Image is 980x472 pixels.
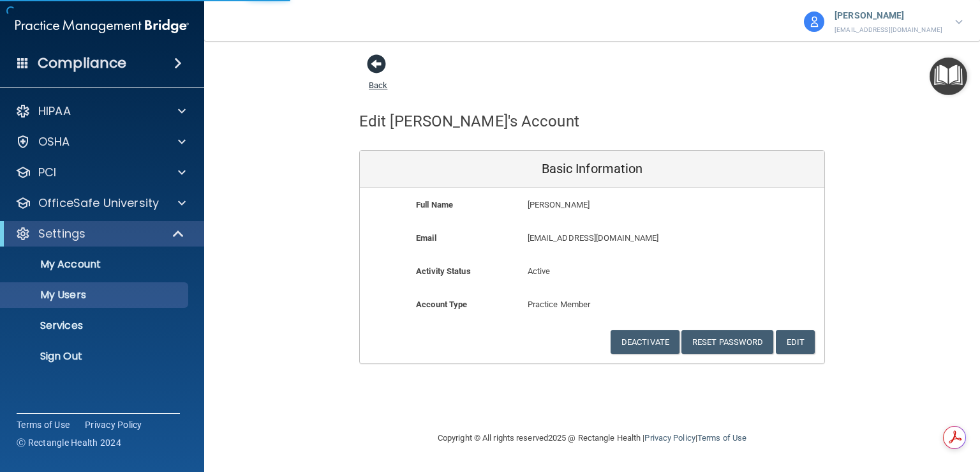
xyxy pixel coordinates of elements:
[359,418,825,459] div: Copyright © All rights reserved 2025 @ Rectangle Health | |
[38,226,85,241] p: Settings
[17,436,121,449] span: Ⓒ Rectangle Health 2024
[776,330,815,354] button: Edit
[360,151,824,188] div: Basic Information
[835,8,942,24] p: [PERSON_NAME]
[8,319,182,332] p: Services
[644,433,695,443] a: Privacy Policy
[38,54,126,72] h4: Compliance
[8,289,182,301] p: My Users
[528,231,731,246] p: [EMAIL_ADDRESS][DOMAIN_NAME]
[15,13,189,39] img: PMB logo
[955,20,963,24] img: arrow-down.227dba2b.svg
[38,103,71,119] p: HIPAA
[8,258,182,271] p: My Account
[17,418,70,431] a: Terms of Use
[930,57,967,95] button: Open Resource Center
[15,134,186,149] a: OSHA
[416,266,471,276] b: Activity Status
[528,197,731,213] p: [PERSON_NAME]
[835,24,942,36] p: [EMAIL_ADDRESS][DOMAIN_NAME]
[38,165,56,180] p: PCI
[416,233,436,243] b: Email
[369,65,387,90] a: Back
[681,330,773,354] button: Reset Password
[611,330,679,354] button: Deactivate
[8,350,182,363] p: Sign Out
[38,134,70,149] p: OSHA
[359,113,579,130] h4: Edit [PERSON_NAME]'s Account
[416,300,467,309] b: Account Type
[85,418,142,431] a: Privacy Policy
[15,103,186,119] a: HIPAA
[697,433,746,443] a: Terms of Use
[416,200,453,209] b: Full Name
[528,264,657,279] p: Active
[804,11,824,32] img: avatar.17b06cb7.svg
[15,226,185,241] a: Settings
[38,195,159,211] p: OfficeSafe University
[15,165,186,180] a: PCI
[15,195,186,211] a: OfficeSafe University
[528,297,657,312] p: Practice Member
